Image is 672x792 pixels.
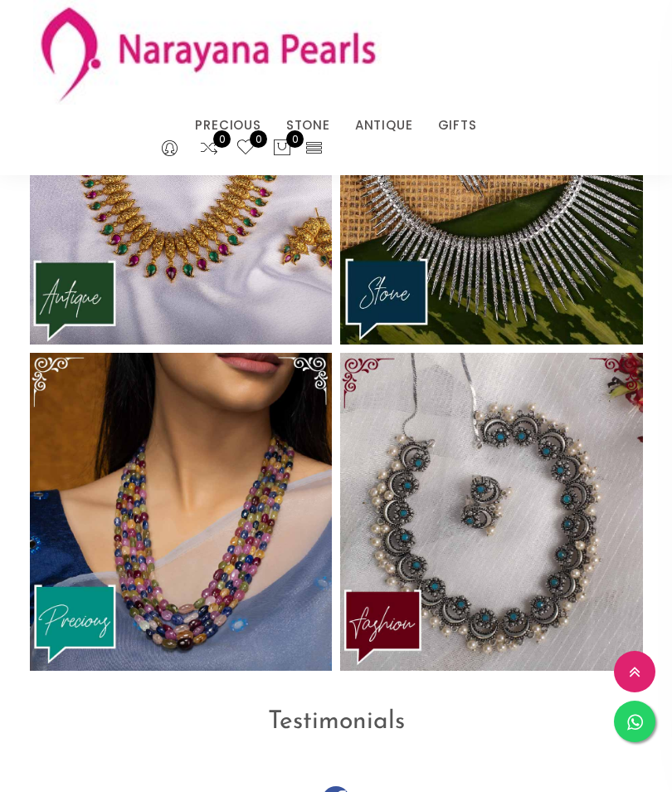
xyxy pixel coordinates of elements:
span: 0 [286,130,304,148]
img: Precious [30,353,333,671]
a: ANTIQUE [355,113,413,138]
a: 0 [236,138,256,159]
span: 0 [250,130,267,148]
img: Stone [340,26,643,344]
img: Fashion [340,353,643,672]
button: 0 [272,138,292,159]
a: STONE [286,113,330,138]
a: PRECIOUS [195,113,261,138]
a: 0 [199,138,219,159]
img: Antique [30,26,333,344]
a: GIFTS [438,113,477,138]
span: 0 [213,130,231,148]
